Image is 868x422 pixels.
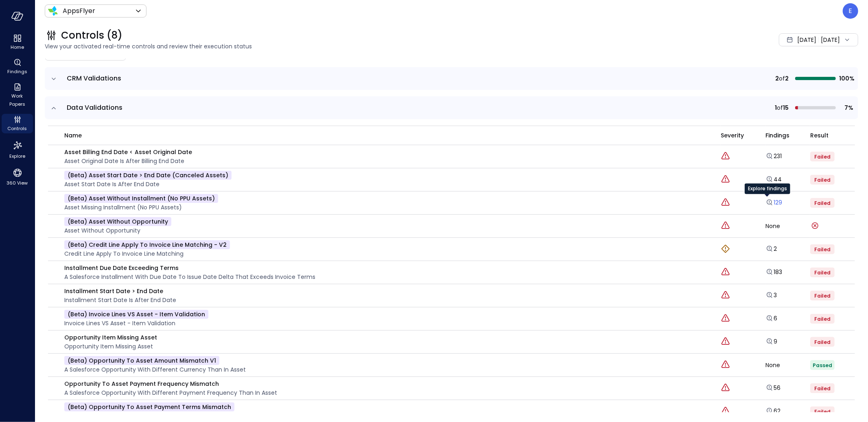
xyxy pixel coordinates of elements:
span: 360 View [7,179,28,187]
p: Installment Start Date is After End Date [64,296,176,305]
span: of [779,74,785,83]
div: Critical [721,406,730,417]
span: 7% [839,103,853,112]
div: Critical [721,198,730,208]
span: name [64,131,82,140]
a: Explore findings [765,339,777,348]
div: Critical [721,360,730,370]
span: CRM Validations [67,74,121,83]
span: Explore [9,152,25,160]
a: Explore findings [765,247,777,255]
div: Critical [721,290,730,301]
p: (beta) Opportunity To Asset Amount Mismatch v1 [64,356,219,365]
span: Work Papers [5,92,30,108]
a: 129 [765,198,782,207]
span: 2 [775,74,779,83]
a: Explore findings [765,270,782,278]
a: 2 [765,245,777,253]
p: A Salesforce Opportunity with different currency than in Asset [64,365,246,374]
p: (beta) Asset Without Installment (No PPU assets) [64,194,218,203]
p: Opportunity Item Missing Asset [64,333,157,342]
a: Explore findings [765,293,777,301]
a: Explore findings [765,200,782,209]
a: 44 [765,175,782,183]
p: Installment Due Date Exceeding Terms [64,263,315,272]
p: (beta) Credit line Apply to Invoice line matching - v2 [64,240,230,249]
span: Failed [814,246,831,253]
span: 100% [839,74,853,83]
div: Critical [721,174,730,185]
p: Asset start date is after end date [64,180,232,189]
a: Explore findings [765,386,781,394]
div: Controls [2,114,33,133]
span: [DATE] [797,35,816,44]
div: Critical [721,221,730,231]
p: Installment Start Date > End Date [64,287,176,296]
div: None [765,223,810,229]
span: Severity [721,131,744,140]
a: Explore findings [765,316,777,324]
span: Findings [765,131,789,140]
a: 183 [765,268,782,276]
div: Critical [721,151,730,162]
span: Controls [8,124,27,133]
span: 15 [783,103,789,112]
div: Findings [2,57,33,76]
a: Explore findings [765,154,782,162]
p: Asset Without Opportunity [64,226,171,235]
p: Credit line Apply to Invoice line matching [64,249,230,258]
div: Work Papers [2,81,33,109]
div: Critical [721,337,730,347]
p: A Salesforce Opportunity with different payment terms than in Asset [64,411,265,420]
span: 2 [785,74,789,83]
p: Asset missing Installment (No PPU assets) [64,203,218,212]
a: 6 [765,314,777,322]
div: 360 View [2,166,33,188]
a: 231 [765,152,782,160]
button: expand row [50,104,58,112]
span: Data Validations [67,103,122,112]
img: Icon [48,6,58,16]
p: AppsFlyer [63,6,95,16]
div: Critical [721,267,730,278]
span: Failed [814,269,831,276]
p: (beta) Asset Without Opportunity [64,217,171,226]
span: 1 [775,103,777,112]
span: Failed [814,176,831,183]
span: of [777,103,783,112]
span: Failed [814,200,831,207]
button: expand row [50,75,58,83]
span: Failed [814,339,831,346]
p: (beta) Asset Start Date > End Date (Canceled Assets) [64,171,232,180]
span: Failed [814,315,831,322]
a: 9 [765,337,777,346]
div: None [765,362,810,368]
a: 56 [765,384,781,392]
span: Failed [814,408,831,415]
span: Findings [7,67,27,76]
span: Failed [814,153,831,160]
a: Explore findings [765,409,781,417]
div: Home [2,33,33,52]
span: Failed [814,385,831,392]
p: A Salesforce Opportunity with different payment frequency than in Asset [64,388,277,397]
a: 62 [765,407,781,415]
p: (beta) Invoice lines VS asset - item validation [64,310,208,319]
p: (beta) Opportunity To Asset Payment Terms Mismatch [64,402,234,411]
span: Failed [814,292,831,299]
p: A Salesforce Installment with Due Date to Issue Date Delta that Exceeds Invoice Terms [64,272,315,281]
span: View your activated real-time controls and review their execution status [45,42,634,51]
a: Explore findings [765,177,782,185]
p: Invoice lines VS asset - item validation [64,319,208,328]
span: Passed [813,362,832,369]
div: Explore [2,138,33,161]
div: Critical [721,383,730,394]
div: Explore findings [745,183,790,194]
p: Asset Original Date is After Billing End Date [64,157,192,165]
p: Opportunity Item Missing Asset [64,342,157,351]
p: Opportunity To Asset Payment Frequency Mismatch [64,379,277,388]
span: Result [810,131,829,140]
p: Asset Billing End Date < Asset Original Date [64,148,192,157]
span: Controls (8) [61,29,122,42]
span: Home [11,43,24,51]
